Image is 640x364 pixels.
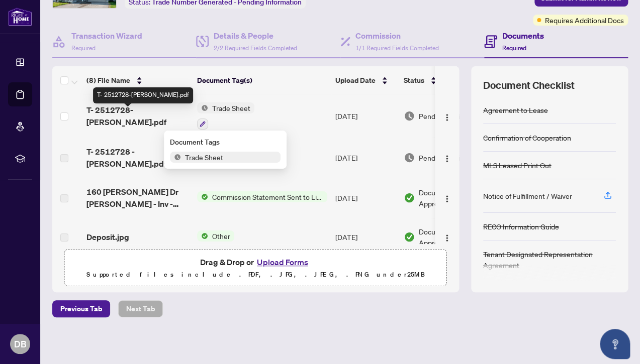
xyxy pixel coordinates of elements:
[197,102,208,113] img: Status Icon
[86,186,189,210] span: 160 [PERSON_NAME] Dr [PERSON_NAME] - Inv - 2512728.pdf
[400,66,485,94] th: Status
[170,137,281,148] div: Document Tags
[404,231,415,242] img: Document Status
[197,191,327,202] button: Status IconCommission Statement Sent to Listing Brokerage
[71,44,96,52] span: Required
[93,87,193,103] div: T- 2512728-[PERSON_NAME].pdf
[65,250,446,287] span: Drag & Drop orUpload FormsSupported files include .PDF, .JPG, .JPEG, .PNG under25MB
[86,146,189,170] span: T- 2512728 - [PERSON_NAME].pdf
[439,229,455,245] button: Logo
[355,30,439,42] h4: Commission
[419,187,481,209] span: Document Approved
[404,75,424,86] span: Status
[197,191,208,202] img: Status Icon
[214,44,297,52] span: 2/2 Required Fields Completed
[439,108,455,124] button: Logo
[214,30,297,42] h4: Details & People
[181,152,227,163] span: Trade Sheet
[331,218,400,256] td: [DATE]
[502,30,544,42] h4: Documents
[200,256,311,269] span: Drag & Drop or
[483,221,559,232] div: RECO Information Guide
[197,230,234,241] button: Status IconOther
[14,337,27,351] span: DB
[439,190,455,206] button: Logo
[193,66,331,94] th: Document Tag(s)
[483,78,575,92] span: Document Checklist
[600,329,630,359] button: Open asap
[483,190,572,201] div: Notice of Fulfillment / Waiver
[60,301,102,317] span: Previous Tab
[82,66,193,94] th: (8) File Name
[443,113,451,122] img: Logo
[419,110,469,122] span: Pending Review
[52,300,110,317] button: Previous Tab
[483,249,616,271] div: Tenant Designated Representation Agreement
[208,191,327,202] span: Commission Statement Sent to Listing Brokerage
[331,138,400,178] td: [DATE]
[118,300,163,317] button: Next Tab
[443,195,451,203] img: Logo
[197,102,254,130] button: Status IconTrade Sheet
[439,150,455,166] button: Logo
[331,66,400,94] th: Upload Date
[483,160,552,171] div: MLS Leased Print Out
[71,30,142,42] h4: Transaction Wizard
[170,152,181,163] img: Status Icon
[197,230,208,241] img: Status Icon
[404,152,415,163] img: Document Status
[502,44,526,52] span: Required
[443,234,451,242] img: Logo
[8,8,32,26] img: logo
[355,44,439,52] span: 1/1 Required Fields Completed
[71,269,440,281] p: Supported files include .PDF, .JPG, .JPEG, .PNG under 25 MB
[545,15,624,26] span: Requires Additional Docs
[331,178,400,218] td: [DATE]
[483,132,571,143] div: Confirmation of Cooperation
[208,102,254,113] span: Trade Sheet
[419,226,481,248] span: Document Approved
[86,104,189,128] span: T- 2512728-[PERSON_NAME].pdf
[86,231,129,243] span: Deposit.jpg
[331,94,400,138] td: [DATE]
[86,75,130,86] span: (8) File Name
[483,104,548,115] div: Agreement to Lease
[404,110,415,122] img: Document Status
[208,230,234,241] span: Other
[419,152,469,163] span: Pending Review
[443,155,451,163] img: Logo
[404,192,415,203] img: Document Status
[254,256,311,269] button: Upload Forms
[335,75,376,86] span: Upload Date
